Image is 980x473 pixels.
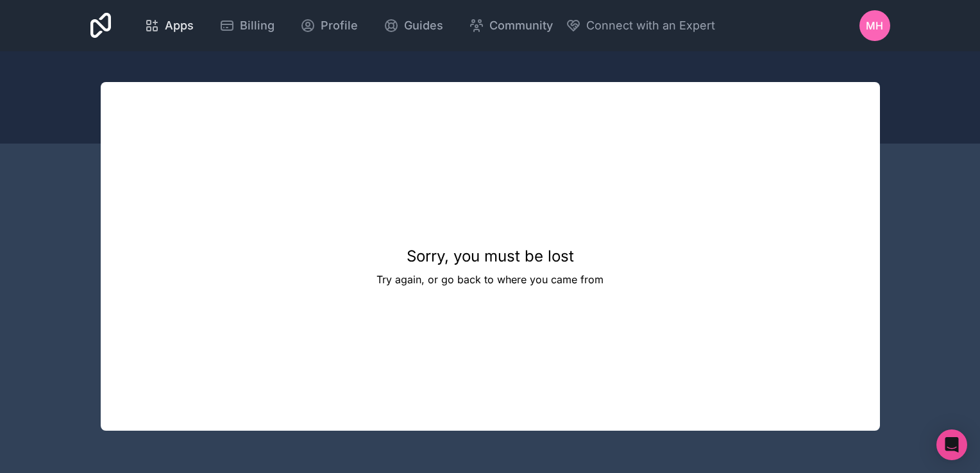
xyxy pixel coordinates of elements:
[459,12,563,40] a: Community
[240,17,275,35] span: Billing
[404,17,443,35] span: Guides
[407,246,574,267] h2: Sorry, you must be lost
[209,12,285,40] a: Billing
[373,12,453,40] a: Guides
[134,12,204,40] a: Apps
[566,17,715,35] button: Connect with an Expert
[489,17,553,35] span: Community
[376,272,604,287] p: Try again, or go back to where you came from
[321,17,358,35] span: Profile
[936,429,967,460] div: Open Intercom Messenger
[586,17,715,35] span: Connect with an Expert
[165,17,194,35] span: Apps
[290,12,368,40] a: Profile
[866,18,883,33] span: MH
